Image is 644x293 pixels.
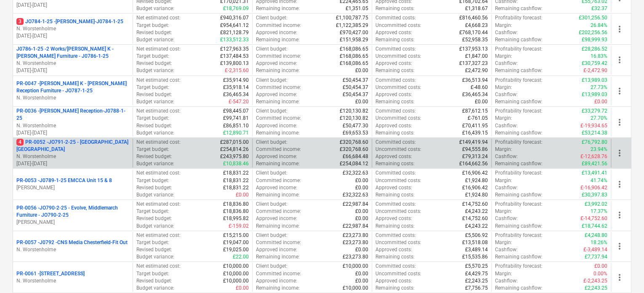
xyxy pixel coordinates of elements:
[223,232,249,239] p: £15,215.00
[16,160,129,167] p: [DATE] - [DATE]
[495,232,543,239] p: Profitability forecast :
[225,67,249,74] p: £-2,315.60
[16,108,129,122] p: PR-0036 - [PERSON_NAME] Reception-J0788-1-25
[615,55,625,65] span: more_vert
[340,139,368,146] p: £320,768.60
[602,253,644,293] iframe: Chat Widget
[375,208,421,215] p: Uncommitted costs :
[495,177,512,184] p: Margin :
[256,184,297,191] p: Approved income :
[16,184,129,191] p: [PERSON_NAME]
[136,36,174,43] p: Budget variance :
[375,160,415,167] p: Remaining costs :
[375,184,412,191] p: Approved costs :
[256,177,301,184] p: Committed income :
[136,208,169,215] p: Target budget :
[459,14,488,22] p: £816,460.56
[256,122,297,129] p: Approved income :
[465,22,488,29] p: £4,668.23
[375,146,421,153] p: Uncommitted costs :
[256,108,287,115] p: Client budget :
[495,98,543,105] p: Remaining cashflow :
[16,18,129,40] div: 3JO784-1-25 -[PERSON_NAME]-J0784-1-25N. Worstenholme[DATE]-[DATE]
[495,184,518,191] p: Cashflow :
[495,22,512,29] p: Margin :
[355,98,368,105] p: £0.00
[256,5,300,12] p: Remaining income :
[256,191,300,199] p: Remaining income :
[16,18,24,25] span: 3
[256,153,297,160] p: Approved income :
[136,169,181,177] p: Net estimated cost :
[220,36,249,43] p: £133,512.33
[615,210,625,220] span: more_vert
[495,208,512,215] p: Margin :
[223,169,249,177] p: £18,831.22
[220,46,249,53] p: £127,963.35
[223,91,249,98] p: £36,465.34
[229,223,249,230] p: £-159.02
[16,32,129,40] p: [DATE] - [DATE]
[223,122,249,129] p: £86,851.10
[343,239,368,246] p: £23,273.80
[256,160,300,167] p: Remaining income :
[256,22,301,29] p: Committed income :
[220,60,249,67] p: £139,800.13
[582,91,607,98] p: £13,989.03
[375,60,412,67] p: Approved costs :
[468,115,488,122] p: £-761.05
[375,122,412,129] p: Approved costs :
[256,115,301,122] p: Committed income :
[462,169,488,177] p: £16,906.42
[591,146,607,153] p: 23.94%
[256,91,297,98] p: Approved income :
[459,60,488,67] p: £137,327.23
[355,208,368,215] p: £0.00
[340,36,368,43] p: £151,958.29
[236,191,249,199] p: £0.00
[462,108,488,115] p: £87,612.15
[136,239,169,246] p: Target budget :
[256,239,301,246] p: Committed income :
[16,219,129,226] p: [PERSON_NAME]
[136,5,174,12] p: Budget variance :
[256,36,300,43] p: Remaining income :
[591,53,607,60] p: 16.83%
[343,191,368,199] p: £32,322.63
[579,29,607,36] p: £202,256.56
[495,77,543,84] p: Profitability forecast :
[256,77,287,84] p: Client budget :
[465,5,488,12] p: £1,318.67
[375,191,415,199] p: Remaining costs :
[582,139,607,146] p: £76,792.80
[495,91,518,98] p: Cashflow :
[475,98,488,105] p: £0.00
[343,153,368,160] p: £66,684.48
[256,46,287,53] p: Client budget :
[346,5,368,12] p: £1,351.05
[591,22,607,29] p: 26.84%
[343,91,368,98] p: £50,454.37
[343,232,368,239] p: £23,273.80
[582,108,607,115] p: £33,279.72
[136,160,174,167] p: Budget variance :
[495,5,543,12] p: Remaining cashflow :
[223,215,249,222] p: £18,995.82
[256,29,297,36] p: Approved income :
[256,14,287,22] p: Client budget :
[591,84,607,91] p: 27.73%
[256,139,287,146] p: Client budget :
[495,84,512,91] p: Margin :
[459,160,488,167] p: £164,662.56
[582,60,607,67] p: £30,759.42
[136,22,169,29] p: Target budget :
[459,46,488,53] p: £137,953.13
[16,46,129,75] div: J0786-1-25 -2 Works/[PERSON_NAME] K - [PERSON_NAME] Furniture - J0786-1-25N. Worstenholme[DATE]-[...
[16,246,129,253] p: N. Worstenholme
[256,67,300,74] p: Remaining income :
[16,122,129,129] p: N. Worstenholme
[343,129,368,137] p: £69,653.53
[495,191,543,199] p: Remaining cashflow :
[355,67,368,74] p: £0.00
[459,29,488,36] p: £768,170.44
